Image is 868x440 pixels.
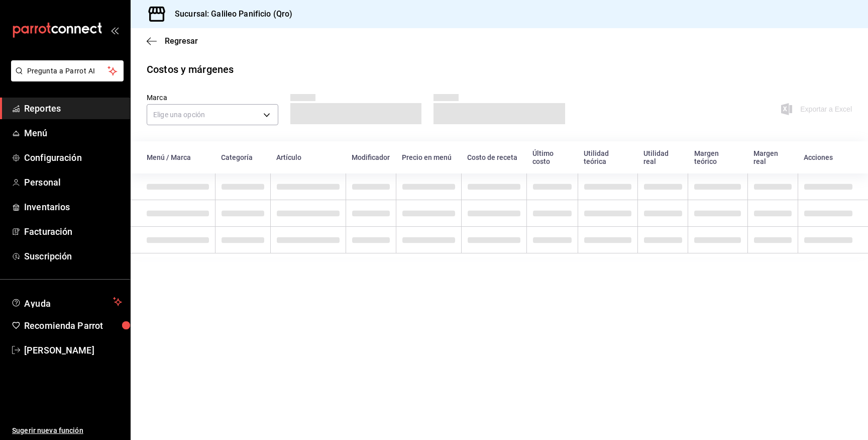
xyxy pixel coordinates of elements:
span: Configuración [24,151,122,164]
th: Modificador [346,141,396,173]
th: Margen real [747,141,798,173]
span: Ayuda [24,296,109,308]
th: Menú / Marca [131,141,215,173]
span: Suscripción [24,249,122,263]
th: Margen teórico [688,141,747,173]
th: Acciones [798,141,868,173]
div: Elige una opción [147,104,278,125]
span: Regresar [165,36,198,46]
span: Sugerir nueva función [12,425,122,436]
span: Pregunta a Parrot AI [27,66,108,76]
th: Precio en menú [396,141,461,173]
a: Pregunta a Parrot AI [7,73,124,83]
span: [PERSON_NAME] [24,343,122,357]
div: Costos y márgenes [147,62,234,77]
th: Utilidad teórica [578,141,637,173]
h3: Sucursal: Galileo Panificio (Qro) [167,8,292,20]
span: Facturación [24,225,122,238]
button: open_drawer_menu [111,26,119,34]
th: Categoría [215,141,270,173]
span: Reportes [24,102,122,115]
button: Regresar [147,36,198,46]
label: Marca [147,94,278,101]
span: Inventarios [24,200,122,214]
span: Recomienda Parrot [24,319,122,332]
span: Menú [24,126,122,140]
th: Utilidad real [637,141,688,173]
th: Último costo [526,141,578,173]
span: Personal [24,175,122,189]
th: Costo de receta [461,141,526,173]
button: Pregunta a Parrot AI [11,60,124,81]
th: Artículo [270,141,346,173]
